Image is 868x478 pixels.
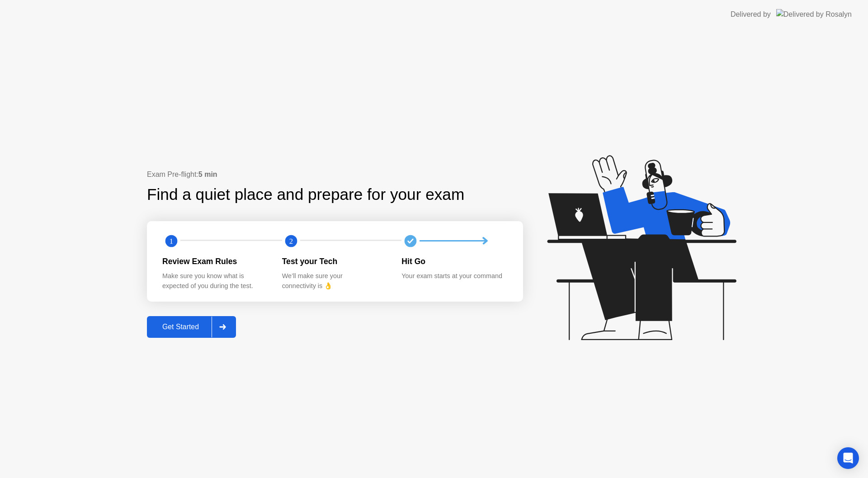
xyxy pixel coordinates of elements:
div: Make sure you know what is expected of you during the test. [162,271,268,291]
div: Review Exam Rules [162,256,268,267]
div: Get Started [150,323,212,331]
div: Exam Pre-flight: [147,169,523,180]
div: Test your Tech [282,256,387,267]
b: 5 min [198,170,217,178]
div: We’ll make sure your connectivity is 👌 [282,271,387,291]
div: Open Intercom Messenger [837,447,859,469]
img: Delivered by Rosalyn [776,9,852,19]
button: Get Started [147,316,236,338]
div: Find a quiet place and prepare for your exam [147,183,466,207]
text: 1 [170,237,173,245]
div: Your exam starts at your command [401,271,507,281]
div: Hit Go [401,256,507,267]
text: 2 [289,237,293,245]
div: Delivered by [731,9,771,20]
